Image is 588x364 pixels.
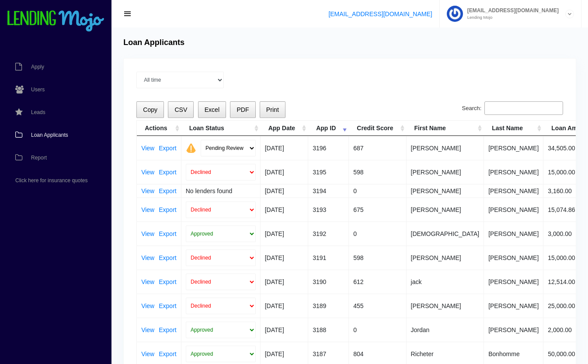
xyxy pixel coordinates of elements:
td: No lenders found [181,184,261,198]
a: Export [159,207,176,213]
td: [PERSON_NAME] [484,198,543,222]
td: [PERSON_NAME] [484,246,543,270]
td: 3188 [308,318,349,342]
td: Jordan [407,318,484,342]
td: 3192 [308,222,349,246]
td: [PERSON_NAME] [407,160,484,184]
td: [DATE] [261,270,308,294]
th: Last Name: activate to sort column ascending [484,121,543,136]
td: 612 [349,270,406,294]
td: [DATE] [261,136,308,160]
td: [PERSON_NAME] [484,136,543,160]
td: 0 [349,318,406,342]
small: Lending Mojo [463,15,559,20]
td: 3189 [308,294,349,318]
img: warning.png [186,143,196,153]
td: 3191 [308,246,349,270]
a: View [141,231,154,237]
button: Copy [136,101,164,118]
th: Actions: activate to sort column ascending [137,121,181,136]
button: PDF [230,101,255,118]
td: 687 [349,136,406,160]
a: View [141,255,154,261]
span: Report [31,155,47,160]
td: [PERSON_NAME] [484,318,543,342]
a: View [141,279,154,285]
a: View [141,169,154,175]
a: Export [159,145,176,151]
td: [PERSON_NAME] [484,294,543,318]
th: Loan Status: activate to sort column ascending [181,121,261,136]
a: Export [159,327,176,333]
span: Users [31,87,45,92]
td: [PERSON_NAME] [484,222,543,246]
td: 455 [349,294,406,318]
a: View [141,351,154,357]
span: CSV [174,106,187,113]
td: 3195 [308,160,349,184]
a: View [141,145,154,151]
td: [PERSON_NAME] [407,136,484,160]
td: [DATE] [261,318,308,342]
a: View [141,303,154,309]
span: Click here for insurance quotes [15,178,87,183]
span: Print [266,106,279,113]
th: Credit Score: activate to sort column ascending [349,121,406,136]
a: View [141,188,154,194]
a: Export [159,351,176,357]
td: [PERSON_NAME] [407,294,484,318]
button: CSV [168,101,194,118]
td: jack [407,270,484,294]
button: Excel [198,101,226,118]
td: 675 [349,198,406,222]
a: Export [159,279,176,285]
td: [PERSON_NAME] [484,160,543,184]
td: [PERSON_NAME] [484,270,543,294]
a: [EMAIL_ADDRESS][DOMAIN_NAME] [328,10,432,17]
span: Copy [143,106,157,113]
button: Print [260,101,285,118]
a: Export [159,169,176,175]
td: [DATE] [261,198,308,222]
td: 3196 [308,136,349,160]
span: Loan Applicants [31,132,68,138]
td: [PERSON_NAME] [407,198,484,222]
td: [DATE] [261,184,308,198]
td: [DATE] [261,160,308,184]
th: First Name: activate to sort column ascending [407,121,484,136]
td: 598 [349,246,406,270]
span: Excel [205,106,219,113]
h4: Loan Applicants [123,38,184,48]
td: 3193 [308,198,349,222]
td: [PERSON_NAME] [407,246,484,270]
td: [DEMOGRAPHIC_DATA] [407,222,484,246]
span: Leads [31,110,45,115]
a: View [141,207,154,213]
th: App ID: activate to sort column ascending [308,121,349,136]
a: Export [159,231,176,237]
a: Export [159,255,176,261]
td: 598 [349,160,406,184]
td: [PERSON_NAME] [407,184,484,198]
td: [DATE] [261,294,308,318]
td: 0 [349,222,406,246]
a: Export [159,303,176,309]
a: View [141,327,154,333]
td: [DATE] [261,222,308,246]
input: Search: [484,101,563,115]
label: Search: [462,101,563,115]
span: [EMAIL_ADDRESS][DOMAIN_NAME] [463,8,559,13]
span: PDF [237,106,249,113]
th: App Date: activate to sort column ascending [261,121,308,136]
span: Apply [31,64,44,69]
td: 3190 [308,270,349,294]
td: [DATE] [261,246,308,270]
a: Export [159,188,176,194]
img: Profile image [447,6,463,22]
td: 3194 [308,184,349,198]
td: [PERSON_NAME] [484,184,543,198]
td: 0 [349,184,406,198]
img: logo-small.png [7,10,105,32]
